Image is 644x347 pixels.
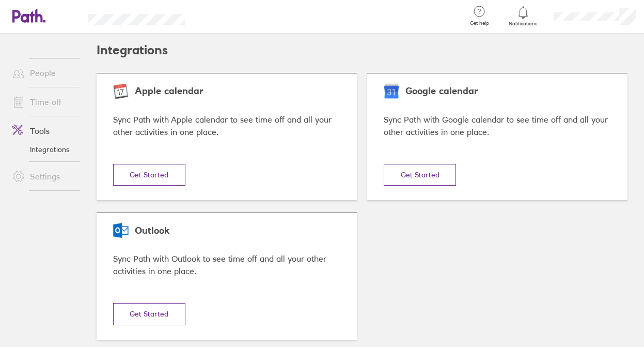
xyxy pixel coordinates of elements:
[113,164,185,186] button: Get Started
[97,34,168,67] h2: Integrations
[463,20,496,26] span: Get help
[113,86,340,97] div: Apple calendar
[384,164,456,186] button: Get Started
[4,166,87,187] a: Settings
[113,303,185,325] button: Get Started
[113,225,340,236] div: Outlook
[4,141,87,158] a: Integrations
[113,113,340,139] div: Sync Path with Apple calendar to see time off and all your other activities in one place.
[384,113,611,139] div: Sync Path with Google calendar to see time off and all your other activities in one place.
[4,120,87,141] a: Tools
[4,63,87,83] a: People
[507,21,540,27] span: Notifications
[113,252,340,278] div: Sync Path with Outlook to see time off and all your other activities in one place.
[4,92,87,112] a: Time off
[384,86,611,97] div: Google calendar
[507,5,540,27] a: Notifications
